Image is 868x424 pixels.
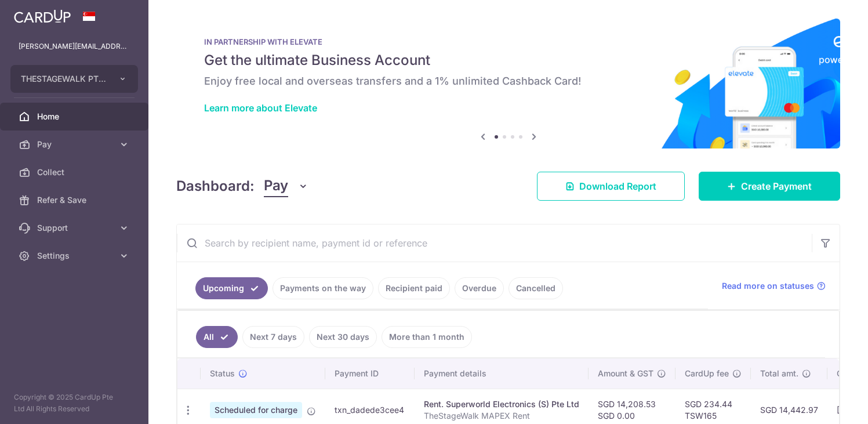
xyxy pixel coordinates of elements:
[264,175,308,197] button: Pay
[204,102,317,114] a: Learn more about Elevate
[21,73,107,85] span: THESTAGEWALK PTE. LTD.
[14,9,71,23] img: CardUp
[37,222,114,234] span: Support
[537,172,685,201] a: Download Report
[273,277,373,299] a: Payments on the way
[37,194,114,206] span: Refer & Save
[204,37,812,46] p: IN PARTNERSHIP WITH ELEVATE
[598,368,653,379] span: Amount & GST
[195,277,268,299] a: Upcoming
[455,277,504,299] a: Overdue
[378,277,450,299] a: Recipient paid
[722,280,814,292] span: Read more on statuses
[176,19,840,148] img: Renovation banner
[19,41,130,52] p: [PERSON_NAME][EMAIL_ADDRESS][DOMAIN_NAME]
[37,139,114,150] span: Pay
[325,358,415,389] th: Payment ID
[204,51,812,70] h5: Get the ultimate Business Account
[177,224,812,262] input: Search by recipient name, payment id or reference
[760,368,798,379] span: Total amt.
[242,326,304,348] a: Next 7 days
[309,326,377,348] a: Next 30 days
[204,74,812,88] h6: Enjoy free local and overseas transfers and a 1% unlimited Cashback Card!
[424,410,579,422] p: TheStageWalk MAPEX Rent
[196,326,238,348] a: All
[699,172,840,201] a: Create Payment
[210,368,235,379] span: Status
[579,179,656,193] span: Download Report
[741,179,812,193] span: Create Payment
[424,398,579,410] div: Rent. Superworld Electronics (S) Pte Ltd
[509,277,563,299] a: Cancelled
[37,250,114,262] span: Settings
[722,280,826,292] a: Read more on statuses
[210,402,302,418] span: Scheduled for charge
[382,326,472,348] a: More than 1 month
[37,166,114,178] span: Collect
[37,111,114,122] span: Home
[415,358,589,389] th: Payment details
[176,176,255,197] h4: Dashboard:
[264,175,288,197] span: Pay
[10,65,138,93] button: THESTAGEWALK PTE. LTD.
[685,368,729,379] span: CardUp fee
